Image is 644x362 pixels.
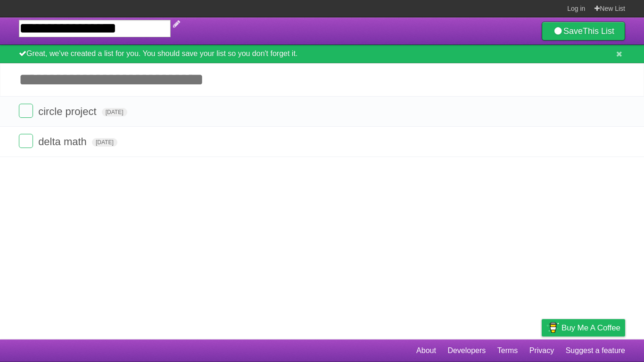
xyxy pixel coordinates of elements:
[566,342,625,360] a: Suggest a feature
[546,320,559,336] img: Buy me a coffee
[38,106,99,117] span: circle project
[542,319,625,337] a: Buy me a coffee
[19,104,33,118] label: Done
[529,342,554,360] a: Privacy
[447,342,486,360] a: Developers
[542,22,625,41] a: SaveThis List
[416,342,436,360] a: About
[38,136,89,148] span: delta math
[561,320,620,336] span: Buy me a coffee
[19,134,33,148] label: Done
[92,138,117,147] span: [DATE]
[102,108,127,116] span: [DATE]
[583,26,614,36] b: This List
[497,342,518,360] a: Terms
